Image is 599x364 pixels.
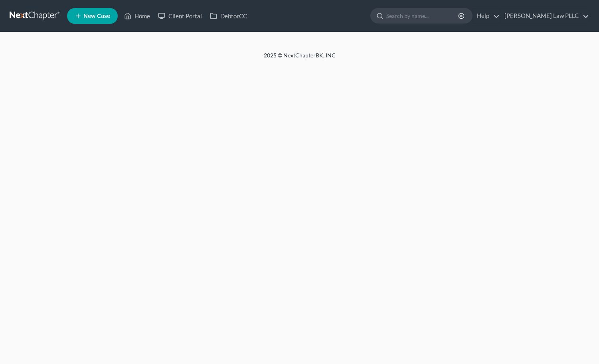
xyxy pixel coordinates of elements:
[120,9,154,23] a: Home
[206,9,251,23] a: DebtorCC
[154,9,206,23] a: Client Portal
[72,51,527,66] div: 2025 © NextChapterBK, INC
[386,8,459,23] input: Search by name...
[83,13,110,19] span: New Case
[473,9,500,23] a: Help
[500,9,589,23] a: [PERSON_NAME] Law PLLC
